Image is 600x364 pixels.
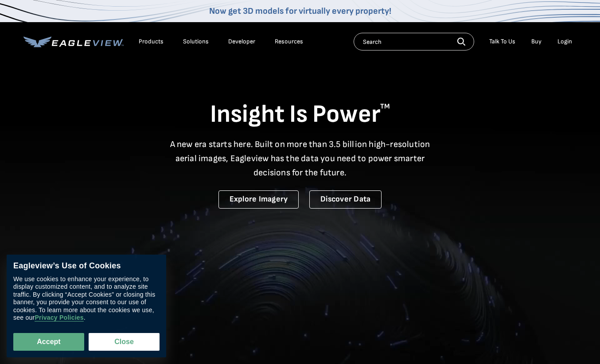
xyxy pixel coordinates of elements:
button: Close [89,333,160,351]
a: Developer [228,38,255,46]
a: Explore Imagery [218,190,299,209]
div: Products [139,38,164,46]
div: Talk To Us [489,38,515,46]
h1: Insight Is Power [23,99,577,130]
div: Eagleview’s Use of Cookies [13,261,160,271]
a: Discover Data [309,190,382,209]
button: Accept [13,333,84,351]
div: We use cookies to enhance your experience, to display customized content, and to analyze site tra... [13,275,160,322]
p: A new era starts here. Built on more than 3.5 billion high-resolution aerial images, Eagleview ha... [164,137,436,180]
a: Now get 3D models for virtually every property! [209,6,391,16]
a: Privacy Policies [35,314,83,322]
input: Search [354,33,474,50]
a: Buy [531,38,542,46]
div: Login [557,38,572,46]
sup: TM [380,102,390,111]
div: Resources [275,38,303,46]
div: Solutions [183,38,209,46]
